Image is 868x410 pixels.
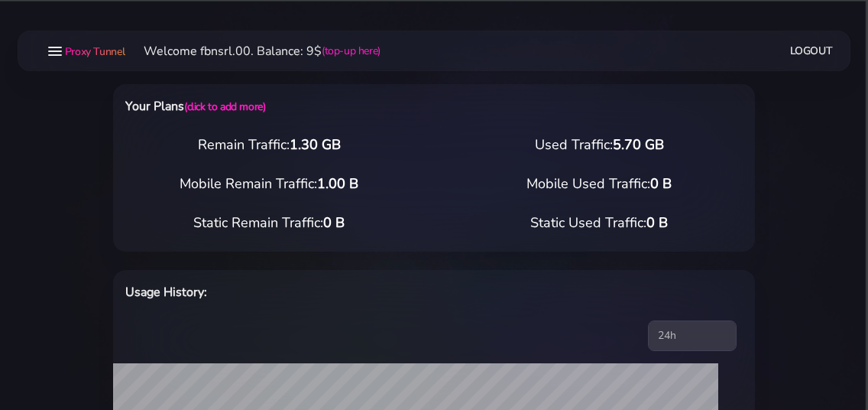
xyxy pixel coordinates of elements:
[790,37,833,65] a: Logout
[434,135,764,155] div: Used Traffic:
[65,44,125,59] span: Proxy Tunnel
[125,42,381,60] li: Welcome fbnsrl.00. Balance: 9$
[434,174,764,194] div: Mobile Used Traffic:
[125,96,478,116] h6: Your Plans
[646,213,668,232] span: 0 B
[323,213,345,232] span: 0 B
[322,43,381,59] a: (top-up here)
[290,135,341,154] span: 1.30 GB
[650,174,672,193] span: 0 B
[317,174,358,193] span: 1.00 B
[104,174,434,194] div: Mobile Remain Traffic:
[104,213,434,233] div: Static Remain Traffic:
[62,39,125,63] a: Proxy Tunnel
[434,213,764,233] div: Static Used Traffic:
[104,135,434,155] div: Remain Traffic:
[184,99,265,114] a: (click to add more)
[613,135,664,154] span: 5.70 GB
[794,336,849,391] iframe: Webchat Widget
[125,282,478,302] h6: Usage History:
